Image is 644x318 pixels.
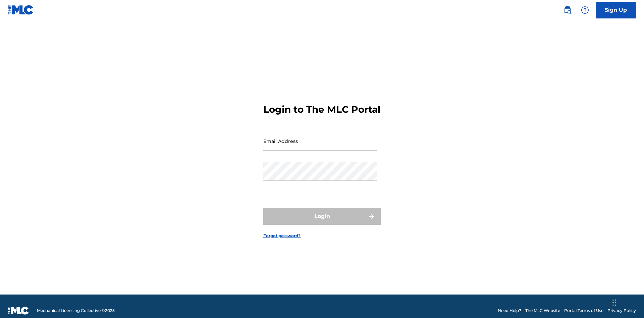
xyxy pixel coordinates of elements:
h3: Login to The MLC Portal [263,104,380,115]
iframe: Chat Widget [610,286,644,318]
img: search [563,6,572,14]
div: Drag [612,293,616,313]
a: The MLC Website [525,308,560,314]
a: Sign Up [596,2,636,18]
a: Privacy Policy [607,308,636,314]
a: Public Search [561,3,574,17]
div: Help [578,3,592,17]
span: Mechanical Licensing Collective © 2025 [37,308,115,314]
img: help [581,6,589,14]
a: Forgot password? [263,233,301,239]
img: MLC Logo [8,5,34,15]
a: Need Help? [498,308,521,314]
a: Portal Terms of Use [564,308,603,314]
img: logo [8,307,29,315]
